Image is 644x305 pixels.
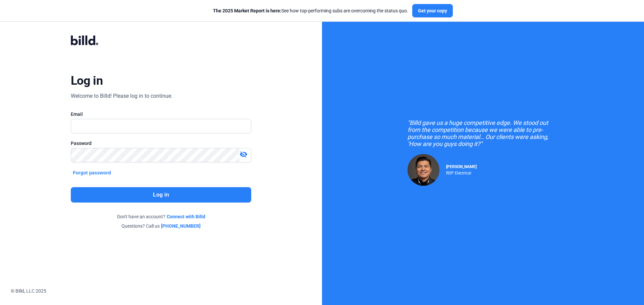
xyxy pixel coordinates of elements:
div: Don't have an account? [71,213,251,220]
div: RDP Electrical [446,169,477,175]
div: Email [71,111,251,118]
button: Forgot password [71,169,113,176]
div: Questions? Call us [71,223,251,229]
div: Welcome to Billd! Please log in to continue. [71,92,172,100]
div: See how top-performing subs are overcoming the status quo. [213,7,408,14]
span: [PERSON_NAME] [446,164,477,169]
div: Password [71,140,251,147]
button: Get your copy [412,4,453,17]
button: Log in [71,187,251,203]
a: [PHONE_NUMBER] [161,223,201,229]
a: Connect with Billd [167,213,205,220]
div: "Billd gave us a huge competitive edge. We stood out from the competition because we were able to... [408,119,558,147]
div: Log in [71,73,103,88]
span: The 2025 Market Report is here: [213,8,281,13]
img: Raul Pacheco [408,154,439,186]
mat-icon: visibility_off [239,150,248,158]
